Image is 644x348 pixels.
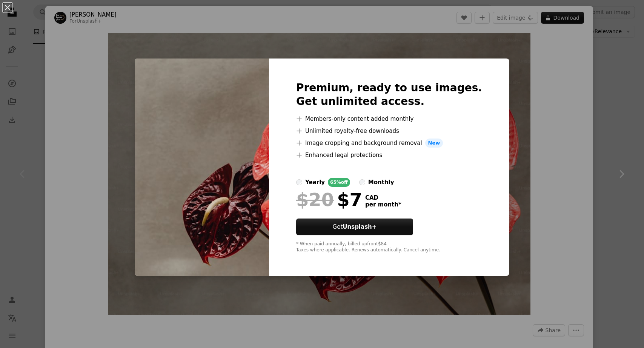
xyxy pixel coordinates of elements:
[343,223,377,230] strong: Unsplash+
[328,178,350,187] div: 65% off
[296,139,482,148] li: Image cropping and background removal
[305,178,325,187] div: yearly
[365,201,401,208] span: per month *
[296,179,302,185] input: yearly65%off
[296,190,334,209] span: $20
[365,194,401,201] span: CAD
[425,139,443,148] span: New
[135,59,269,276] img: premium_photo-1676654936496-67e5bc9e7235
[368,178,394,187] div: monthly
[296,81,482,108] h2: Premium, ready to use images. Get unlimited access.
[296,190,362,209] div: $7
[296,219,413,235] button: GetUnsplash+
[296,114,482,123] li: Members-only content added monthly
[296,241,482,253] div: * When paid annually, billed upfront $84 Taxes where applicable. Renews automatically. Cancel any...
[296,126,482,136] li: Unlimited royalty-free downloads
[296,151,482,160] li: Enhanced legal protections
[359,179,365,185] input: monthly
